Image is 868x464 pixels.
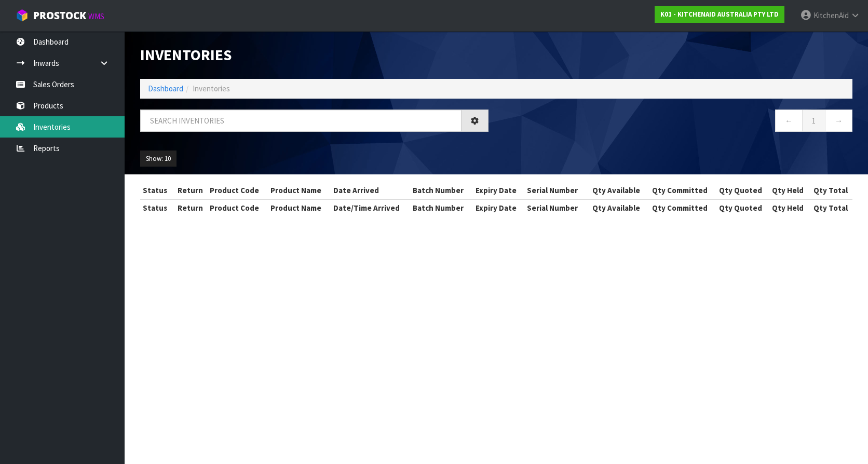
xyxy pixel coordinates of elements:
[140,47,489,63] h1: Inventories
[473,199,524,216] th: Expiry Date
[410,199,472,216] th: Batch Number
[207,199,268,216] th: Product Code
[331,199,411,216] th: Date/Time Arrived
[140,151,177,167] button: Show: 10
[524,182,587,199] th: Serial Number
[473,182,524,199] th: Expiry Date
[140,199,173,216] th: Status
[504,110,852,135] nav: Page navigation
[148,84,183,93] a: Dashboard
[140,182,173,199] th: Status
[767,182,808,199] th: Qty Held
[587,199,646,216] th: Qty Available
[587,182,646,199] th: Qty Available
[802,110,825,132] a: 1
[140,110,462,132] input: Search inventories
[268,199,330,216] th: Product Name
[813,10,849,20] span: KitchenAid
[207,182,268,199] th: Product Code
[808,199,852,216] th: Qty Total
[660,10,779,19] strong: K01 - KITCHENAID AUSTRALIA PTY LTD
[808,182,852,199] th: Qty Total
[88,11,104,21] small: WMS
[33,9,86,22] span: ProStock
[173,199,208,216] th: Return
[713,182,767,199] th: Qty Quoted
[16,9,29,22] img: cube-alt.png
[410,182,472,199] th: Batch Number
[193,84,230,93] span: Inventories
[775,110,803,132] a: ←
[825,110,852,132] a: →
[713,199,767,216] th: Qty Quoted
[331,182,411,199] th: Date Arrived
[173,182,208,199] th: Return
[524,199,587,216] th: Serial Number
[646,182,713,199] th: Qty Committed
[767,199,808,216] th: Qty Held
[268,182,330,199] th: Product Name
[646,199,713,216] th: Qty Committed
